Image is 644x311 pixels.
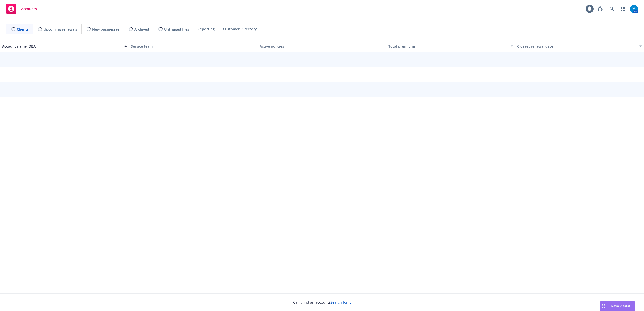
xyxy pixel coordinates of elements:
button: Total premiums [386,40,515,52]
a: Accounts [4,2,39,16]
div: Total premiums [388,44,508,49]
span: Accounts [21,7,37,11]
a: Report a Bug [595,4,605,14]
div: Service team [131,44,256,49]
img: photo [630,5,638,13]
div: Closest renewal date [517,44,636,49]
span: Archived [134,27,149,32]
button: Service team [129,40,258,52]
span: Can't find an account? [293,300,351,305]
span: Nova Assist [611,304,631,308]
span: Customer Directory [223,26,257,32]
span: Upcoming renewals [44,27,77,32]
div: Drag to move [600,301,607,311]
button: Nova Assist [600,301,635,311]
div: Account name, DBA [2,44,121,49]
span: Clients [17,27,29,32]
span: Untriaged files [164,27,189,32]
a: Search for it [330,300,351,305]
button: Closest renewal date [515,40,644,52]
span: New businesses [92,27,119,32]
div: Active policies [260,44,384,49]
button: Active policies [258,40,386,52]
a: Switch app [618,4,628,14]
a: Search [607,4,617,14]
span: Reporting [197,26,215,32]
